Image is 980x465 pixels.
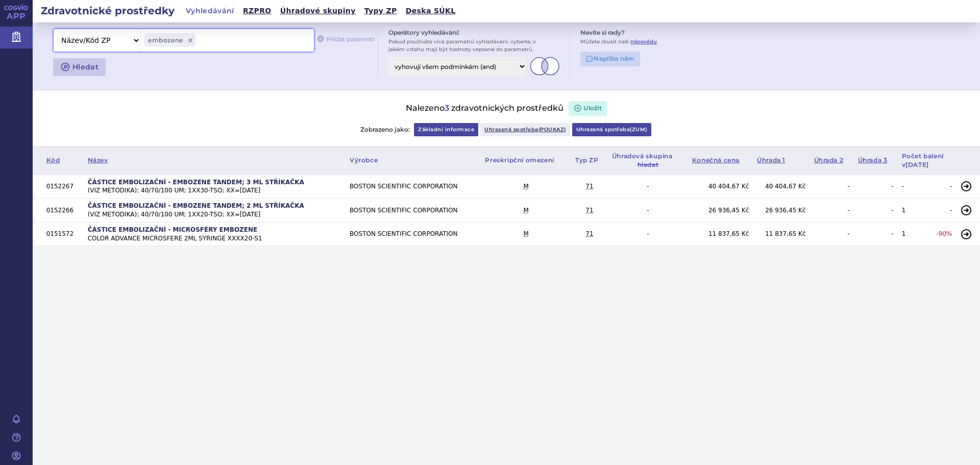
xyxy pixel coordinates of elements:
td: 1 [898,222,917,246]
a: Konečná cena [692,156,740,164]
th: Výrobce [346,146,481,175]
td: 40 404,67 Kč [688,175,753,199]
td: BOSTON SCIENTIFIC CORPORATION [346,199,481,223]
strong: ČÁSTICE EMBOLIZAČNÍ - EMBOZENE TANDEM; 3 ML STŘÍKAČKA [88,179,304,186]
abbr: 71 [585,182,593,191]
abbr: 71 [585,230,593,238]
td: BOSTON SCIENTIFIC CORPORATION [346,175,481,199]
button: Přidat parametr [316,35,375,44]
span: embozene [144,33,195,47]
td: - [898,175,917,199]
a: Napište nám [580,52,640,66]
h3: Operátory vyhledávání: [388,29,559,38]
th: Detail [956,146,980,175]
a: Vyhledávání [183,4,237,18]
h3: Nevíte si rady? [580,29,670,38]
td: BOSTON SCIENTIFIC CORPORATION [346,222,481,246]
th: Počet balení v [DATE] [898,146,957,175]
td: 0152266 [42,199,84,223]
td: 11 837,65 Kč [688,222,753,246]
a: RZPRO [240,4,275,18]
td: - [608,199,688,223]
a: nápovědu [630,38,657,45]
td: 0152267 [42,175,84,199]
strong: ČÁSTICE EMBOLIZAČNÍ - EMBOZENE TANDEM; 2 ML STŘÍKAČKA [88,202,304,209]
span: Hledat [70,62,99,71]
td: - [854,175,898,199]
a: Úhrada 3 [858,156,888,164]
abbr: M [524,182,529,191]
h3: Nalezeno zdravotnických prostředků [406,103,563,114]
a: Úhrada 2 [814,156,844,164]
td: 26 936,45 Kč [688,199,753,223]
span: -90 % [921,230,952,238]
td: 1 [898,199,917,223]
p: Pokud používáte více parametrů vyhledávání, vyberte, v jakém vztahu mají být hodnoty vepsané do p... [388,38,552,53]
a: Základní informace [414,123,478,136]
a: Kód [46,156,60,164]
abbr: 71 [585,206,593,215]
button: Uložit [569,101,607,116]
a: Deska SÚKL [403,4,459,18]
th: Typ ZP [571,146,608,175]
p: Můžete zkusit naši [580,38,670,45]
p: Zobrazeno jako: [360,126,410,134]
a: Typy ZP [361,4,400,18]
del: hledat [638,161,659,169]
td: - [917,199,956,223]
th: Úhradová skupina [608,146,688,175]
a: Úhradové skupiny [277,4,359,18]
td: 11 837,65 Kč [753,222,810,246]
a: Úhrada 1 [757,156,786,164]
button: Hledat [53,58,106,77]
td: - [917,175,956,199]
td: 40 404,67 Kč [753,175,810,199]
td: 0151572 [42,222,84,246]
span: ( poukaz ) [538,126,566,133]
td: - [608,175,688,199]
td: - [810,222,854,246]
strong: 3 [445,103,449,113]
span: (VIZ METODIKA); 40/70/100 UM; 1XX30-TSO; XX=[DATE] [88,186,341,195]
a: Název [88,156,108,164]
span: COLOR ADVANCE MICROSFERE 2ML SYRINGE XXXX20-S1 [88,234,341,243]
h2: Zdravotnické prostředky [33,4,183,18]
td: 26 936,45 Kč [753,199,810,223]
span: (VIZ METODIKA); 40/70/100 UM; 1XX20-TSO; XX=[DATE] [88,210,341,219]
td: - [810,199,854,223]
abbr: M [524,230,529,238]
td: - [608,222,688,246]
a: Uhrazená spotřeba(poukaz) [480,123,570,136]
a: Uhrazená spotřeba(zum) [572,123,651,136]
td: - [854,199,898,223]
th: Preskripční omezení [481,146,571,175]
td: - [810,175,854,199]
abbr: M [524,206,529,215]
strong: ČÁSTICE EMBOLIZAČNÍ - MICROSFÉRY EMBOZENE [88,226,258,233]
td: - [854,222,898,246]
span: ( zum ) [630,126,647,133]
